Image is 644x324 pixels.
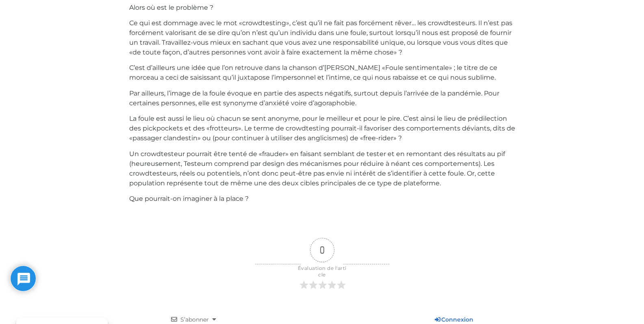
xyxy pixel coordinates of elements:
[129,149,515,188] p: Un crowdtesteur pourrait être tenté de «frauder» en faisant semblant de tester et en remontant de...
[310,238,334,263] span: 0
[180,316,209,323] span: S’abonner
[129,3,515,13] p: Alors où est le problème ?
[129,194,515,204] p: Que pourrait-on imaginer à la place ?
[435,316,473,323] a: Connexion
[297,265,347,278] div: Évaluation de l'article
[129,18,515,57] p: Ce qui est dommage avec le mot «crowdtesting», c’est qu’il ne fait pas forcément rêver… les crowd...
[129,89,515,108] p: Par ailleurs, l’image de la foule évoque en partie des aspects négatifs, surtout depuis l’arrivée...
[129,63,515,83] p: C’est d’ailleurs une idée que l’on retrouve dans la chanson d’[PERSON_NAME] «Foule sentimentale» ...
[129,114,515,143] p: La foule est aussi le lieu où chacun se sent anonyme, pour le meilleur et pour le pire. C’est ain...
